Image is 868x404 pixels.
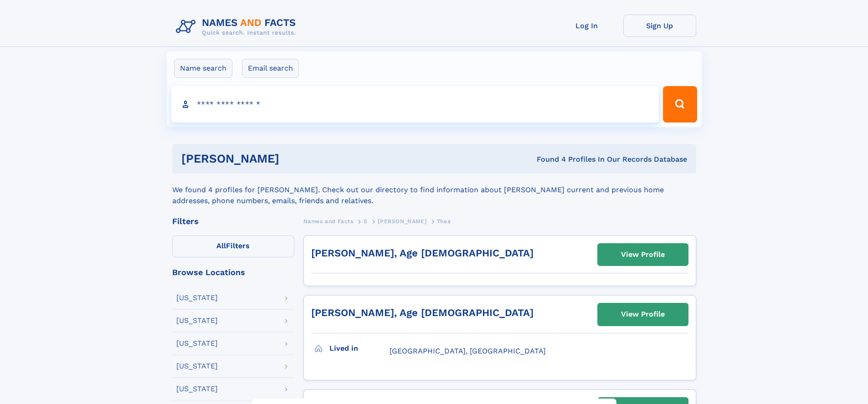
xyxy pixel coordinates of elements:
[172,174,696,206] div: We found 4 profiles for [PERSON_NAME]. Check out our directory to find information about [PERSON_...
[364,215,368,227] a: S
[176,363,218,370] div: [US_STATE]
[216,241,226,250] span: All
[176,317,218,324] div: [US_STATE]
[311,247,534,259] a: [PERSON_NAME], Age [DEMOGRAPHIC_DATA]
[174,59,232,78] label: Name search
[172,235,294,257] label: Filters
[621,244,665,265] div: View Profile
[242,59,299,78] label: Email search
[172,15,303,39] img: Logo Names and Facts
[364,218,368,225] span: S
[176,385,218,393] div: [US_STATE]
[663,86,697,123] button: Search Button
[171,86,659,123] input: search input
[378,218,426,225] span: [PERSON_NAME]
[378,215,426,227] a: [PERSON_NAME]
[598,244,688,266] a: View Profile
[181,153,408,164] h1: [PERSON_NAME]
[623,15,696,37] a: Sign Up
[598,303,688,325] a: View Profile
[621,304,665,325] div: View Profile
[550,15,623,37] a: Log In
[329,341,390,356] h3: Lived in
[408,154,687,164] div: Found 4 Profiles In Our Records Database
[176,294,218,302] div: [US_STATE]
[311,307,534,318] a: [PERSON_NAME], Age [DEMOGRAPHIC_DATA]
[172,268,294,276] div: Browse Locations
[437,218,451,225] span: Thea
[303,215,354,227] a: Names and Facts
[176,340,218,347] div: [US_STATE]
[172,217,294,225] div: Filters
[390,347,546,355] span: [GEOGRAPHIC_DATA], [GEOGRAPHIC_DATA]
